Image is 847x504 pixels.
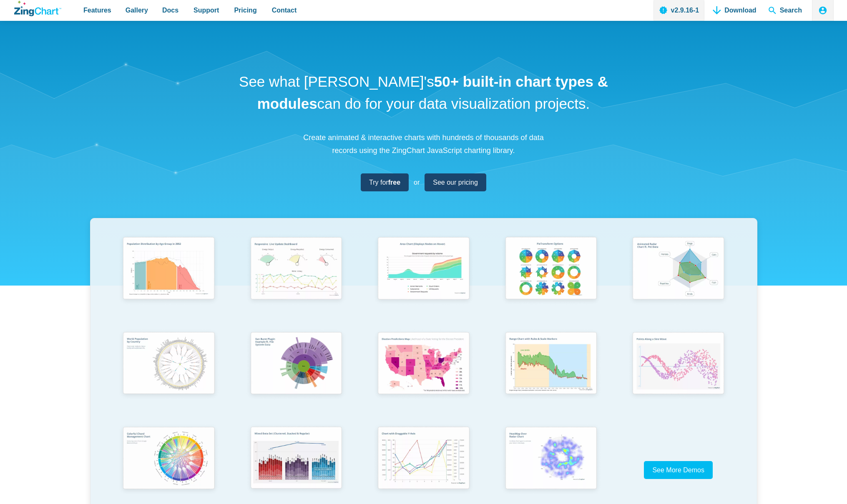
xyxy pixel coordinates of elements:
span: or [414,177,420,188]
img: Pie Transform Options [500,233,602,306]
a: See More Demos [644,461,713,479]
span: Features [83,5,111,16]
img: Responsive Live Update Dashboard [245,233,347,306]
img: Points Along a Sine Wave [627,328,729,401]
span: See More Demos [652,466,704,474]
strong: free [388,179,400,186]
a: Range Chart with Rultes & Scale Markers [487,328,615,423]
a: Animated Radar Chart ft. Pet Data [615,233,742,328]
img: Animated Radar Chart ft. Pet Data [627,233,729,306]
img: Mixed Data Set (Clustered, Stacked, and Regular) [245,423,347,495]
h1: See what [PERSON_NAME]'s can do for your data visualization projects. [236,71,611,115]
img: Area Chart (Displays Nodes on Hover) [372,233,474,306]
img: Chart with Draggable Y-Axis [372,423,474,496]
strong: 50+ built-in chart types & modules [257,73,608,112]
img: Population Distribution by Age Group in 2052 [118,233,219,306]
span: Support [194,5,219,16]
a: See our pricing [425,173,486,191]
a: Points Along a Sine Wave [615,328,742,423]
img: World Population by Country [118,328,219,401]
a: Sun Burst Plugin Example ft. File System Data [232,328,360,423]
span: Gallery [126,5,148,16]
a: Election Predictions Map [360,328,488,423]
a: Try forfree [361,173,409,191]
a: Area Chart (Displays Nodes on Hover) [360,233,488,328]
span: Docs [162,5,178,16]
span: See our pricing [433,177,478,188]
span: Pricing [234,5,256,16]
img: Heatmap Over Radar Chart [500,423,602,496]
img: Range Chart with Rultes & Scale Markers [500,328,602,401]
img: Sun Burst Plugin Example ft. File System Data [245,328,347,401]
a: Pie Transform Options [487,233,615,328]
img: Election Predictions Map [372,328,474,401]
p: Create animated & interactive charts with hundreds of thousands of data records using the ZingCha... [299,131,549,157]
a: Responsive Live Update Dashboard [232,233,360,328]
a: Population Distribution by Age Group in 2052 [105,233,233,328]
img: Colorful Chord Management Chart [118,423,219,496]
a: ZingChart Logo. Click to return to the homepage [14,1,61,16]
a: World Population by Country [105,328,233,423]
span: Try for [369,177,400,188]
span: Contact [272,5,297,16]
